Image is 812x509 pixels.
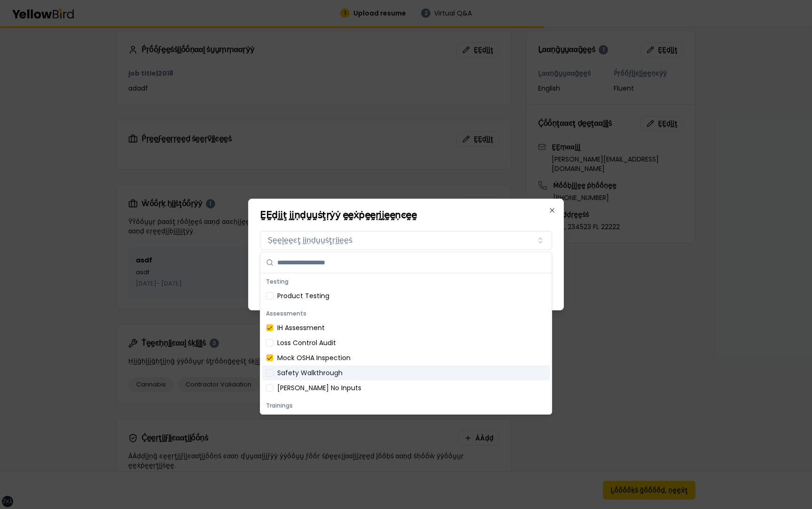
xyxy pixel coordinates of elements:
[260,273,552,414] div: Suggestions
[262,320,550,335] div: IH Assessment
[262,275,550,288] div: Testing
[260,231,552,250] button: Ṣḛḛḽḛḛͼţ ḭḭṇḍṵṵṡţṛḭḭḛḛṡ
[262,380,550,395] div: [PERSON_NAME] No Inputs
[262,399,550,412] div: Trainings
[262,288,550,303] div: Product Testing
[262,350,550,365] div: Mock OSHA Inspection
[260,210,552,220] h2: ḚḚḍḭḭţ ḭḭṇḍṵṵṡţṛẏẏ ḛḛẋṗḛḛṛḭḭḛḛṇͼḛḛ
[262,365,550,380] div: Safety Walkthrough
[262,412,550,427] div: Boom Lift Training
[262,335,550,350] div: Loss Control Audit
[262,307,550,320] div: Assessments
